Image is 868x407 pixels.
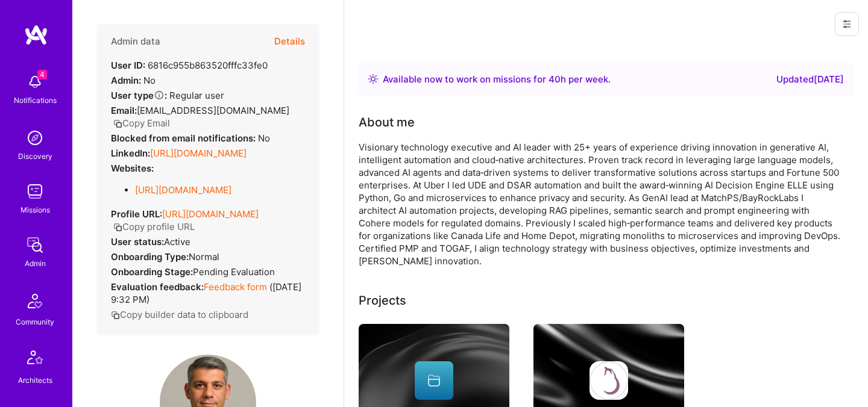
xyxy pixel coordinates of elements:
[37,70,47,79] span: 4
[20,287,49,315] img: Community
[14,94,57,107] div: Notifications
[111,148,150,159] strong: LinkedIn:
[113,119,122,128] i: icon Copy
[111,132,270,144] div: No
[24,24,48,46] img: logo
[359,141,841,267] div: Visionary technology executive and AI leader with 25+ years of experience driving innovation in g...
[111,251,189,263] strong: Onboarding Type:
[111,90,167,101] strong: User type :
[162,208,259,220] a: [URL][DOMAIN_NAME]
[189,251,219,263] span: normal
[368,74,378,84] img: Availability
[383,72,611,87] div: Available now to work on missions for h per week .
[111,59,268,72] div: 6816c955b863520fffc33fe0
[111,60,145,71] strong: User ID:
[111,36,160,47] h4: Admin data
[111,281,204,293] strong: Evaluation feedback:
[111,208,162,220] strong: Profile URL:
[113,223,122,232] i: icon Copy
[776,72,844,87] div: Updated [DATE]
[23,179,47,203] img: teamwork
[193,266,275,278] span: Pending Evaluation
[135,184,231,196] a: [URL][DOMAIN_NAME]
[111,132,258,144] strong: Blocked from email notifications:
[111,75,141,86] strong: Admin:
[111,236,164,247] strong: User status:
[274,24,305,59] button: Details
[204,281,267,293] a: Feedback form
[23,126,47,150] img: discovery
[23,233,47,257] img: admin teamwork
[154,90,165,101] i: Help
[16,315,54,328] div: Community
[164,236,190,247] span: Active
[359,291,406,309] div: Projects
[549,73,561,85] span: 40
[23,70,47,94] img: bell
[150,148,247,159] a: [URL][DOMAIN_NAME]
[359,113,415,131] div: About me
[18,374,52,387] div: Architects
[111,163,154,174] strong: Websites:
[111,311,120,320] i: icon Copy
[20,345,49,374] img: Architects
[137,105,289,116] span: [EMAIL_ADDRESS][DOMAIN_NAME]
[111,74,156,87] div: No
[111,89,224,102] div: Regular user
[113,117,170,129] button: Copy Email
[25,257,46,270] div: Admin
[111,105,137,116] strong: Email:
[18,150,52,163] div: Discovery
[111,266,193,278] strong: Onboarding Stage:
[111,308,248,321] button: Copy builder data to clipboard
[113,220,195,233] button: Copy profile URL
[111,281,305,306] div: ( [DATE] 9:32 PM )
[20,203,50,216] div: Missions
[590,361,628,400] img: Company logo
